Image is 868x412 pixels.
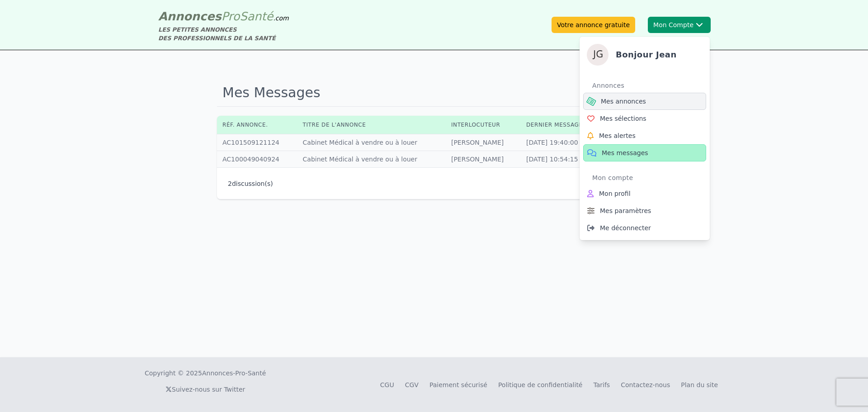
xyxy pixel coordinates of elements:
a: Suivez-nous sur Twitter [165,386,245,393]
a: Annonces-Pro-Santé [202,369,266,378]
div: Copyright © 2025 [145,369,266,378]
td: AC100049040924 [217,151,297,168]
div: Annonces [592,78,706,93]
a: Politique de confidentialité [498,381,583,388]
a: Paiement sécurisé [429,381,487,388]
a: Votre annonce gratuite [552,17,635,33]
span: Mes alertes [599,131,636,140]
a: Me déconnecter [583,219,706,237]
a: Plan du site [681,381,718,388]
a: Tarifs [593,381,610,388]
td: [PERSON_NAME] [446,134,521,151]
button: Mon ComptejeanBonjour jeanAnnoncesMes annoncesMes sélectionsMes alertesMes messagesMon compteMon ... [648,17,711,33]
th: Dernier message [521,116,600,134]
span: Santé [240,9,273,23]
span: Mes paramètres [600,206,651,215]
span: Me déconnecter [600,223,651,232]
span: Annonces [158,9,222,23]
a: Mes paramètres [583,202,706,219]
span: Pro [222,9,240,23]
th: Réf. annonce. [217,116,297,134]
p: discussion(s) [228,179,273,188]
a: CGU [380,381,394,388]
td: AC101509121124 [217,134,297,151]
span: Mon profil [599,189,631,198]
td: [DATE] 19:40:00 [521,134,600,151]
a: Contactez-nous [621,381,670,388]
span: 2 [228,180,232,187]
div: Mon compte [592,170,706,185]
div: LES PETITES ANNONCES DES PROFESSIONNELS DE LA SANTÉ [158,25,289,43]
a: Mes sélections [583,110,706,127]
span: Mes sélections [600,114,646,123]
td: [DATE] 10:54:15 [521,151,600,168]
span: Mes messages [602,148,648,157]
th: Titre de l'annonce [297,116,446,134]
span: .com [273,14,288,22]
a: Mes annonces [583,93,706,110]
a: CGV [405,381,419,388]
td: Cabinet Médical à vendre ou à louer [297,134,446,151]
a: AnnoncesProSanté.com [158,9,289,23]
img: jean [587,44,609,66]
a: Mes messages [583,144,706,161]
a: Mon profil [583,185,706,202]
h4: Bonjour jean [616,48,677,61]
span: Mes annonces [601,97,646,106]
td: Cabinet Médical à vendre ou à louer [297,151,446,168]
a: Mes alertes [583,127,706,144]
td: [PERSON_NAME] [446,151,521,168]
th: Interlocuteur [446,116,521,134]
h1: Mes Messages [217,79,651,107]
